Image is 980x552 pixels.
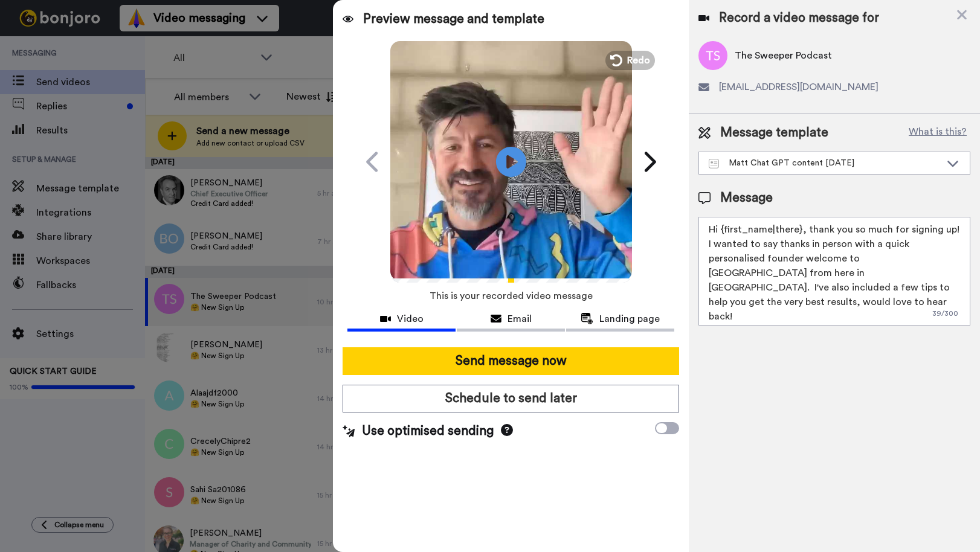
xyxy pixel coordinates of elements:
[720,124,828,142] span: Message template
[905,124,970,142] button: What is this?
[508,312,532,326] span: Email
[709,157,941,169] div: Matt Chat GPT content [DATE]
[698,217,970,326] textarea: Hi {first_name|there}, thank you so much for signing up! I wanted to say thanks in person with a ...
[397,312,424,326] span: Video
[343,385,679,412] button: Schedule to send later
[719,80,878,94] span: [EMAIL_ADDRESS][DOMAIN_NAME]
[720,189,773,207] span: Message
[599,312,660,326] span: Landing page
[343,347,679,375] button: Send message now
[430,283,593,309] span: This is your recorded video message
[709,159,719,168] img: Message-temps.svg
[362,422,494,440] span: Use optimised sending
